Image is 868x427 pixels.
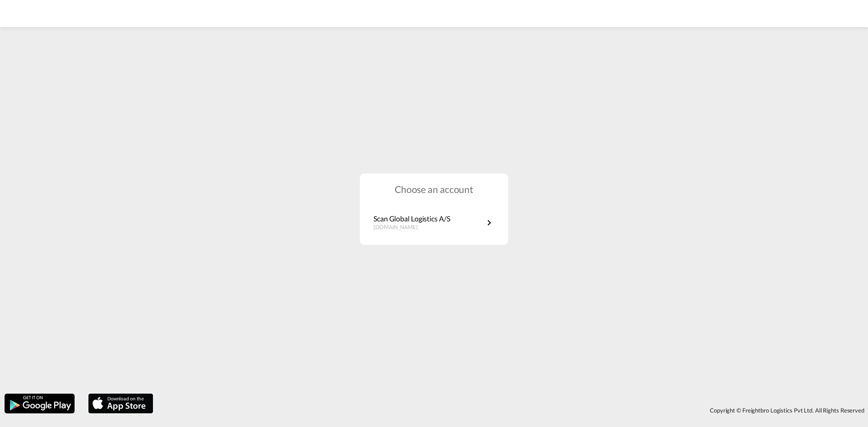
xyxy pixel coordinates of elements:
[87,393,154,414] img: apple.png
[373,214,495,231] a: Scan Global Logistics A/S[DOMAIN_NAME]
[484,217,495,228] md-icon: icon-chevron-right
[373,214,450,224] p: Scan Global Logistics A/S
[360,183,508,196] h1: Choose an account
[4,393,75,414] img: google.png
[373,224,450,231] p: [DOMAIN_NAME]
[158,403,868,418] div: Copyright © Freightbro Logistics Pvt Ltd. All Rights Reserved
